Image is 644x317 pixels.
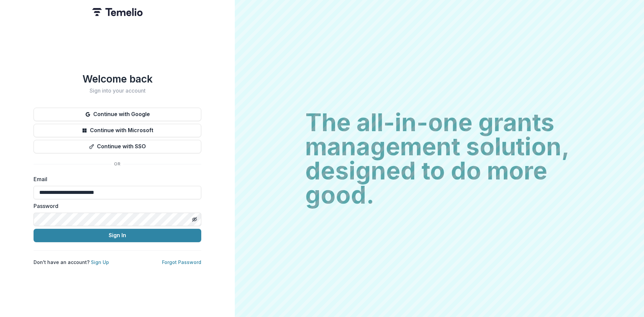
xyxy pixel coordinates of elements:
label: Email [34,175,197,183]
a: Sign Up [91,259,109,265]
h1: Welcome back [34,73,201,85]
button: Sign In [34,229,201,242]
button: Toggle password visibility [189,214,200,225]
button: Continue with SSO [34,140,201,153]
label: Password [34,202,197,210]
img: Temelio [92,8,143,16]
p: Don't have an account? [34,259,109,266]
button: Continue with Google [34,108,201,121]
h2: Sign into your account [34,88,201,94]
a: Forgot Password [162,259,201,265]
button: Continue with Microsoft [34,124,201,137]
